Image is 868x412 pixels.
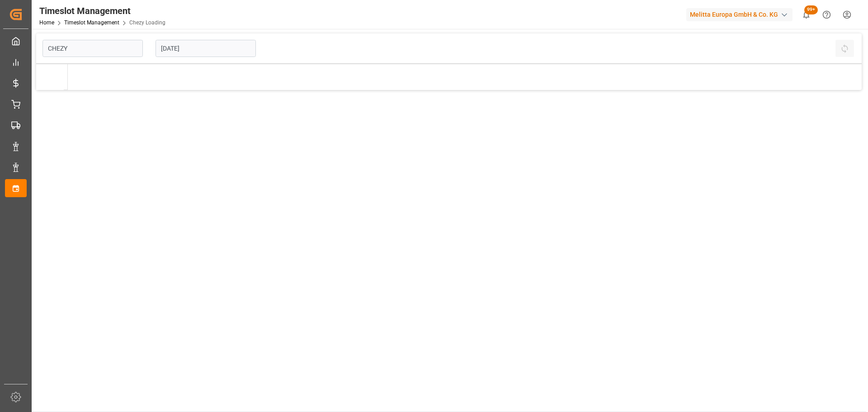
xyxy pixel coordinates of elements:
[686,6,796,23] button: Melitta Europa GmbH & Co. KG
[156,40,256,57] input: DD-MM-YYYY
[39,4,165,18] div: Timeslot Management
[64,19,119,26] a: Timeslot Management
[42,40,143,57] input: Type to search/select
[804,5,818,14] span: 99+
[816,5,837,25] button: Help Center
[686,8,793,21] div: Melitta Europa GmbH & Co. KG
[796,5,816,25] button: show 100 new notifications
[39,19,54,26] a: Home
